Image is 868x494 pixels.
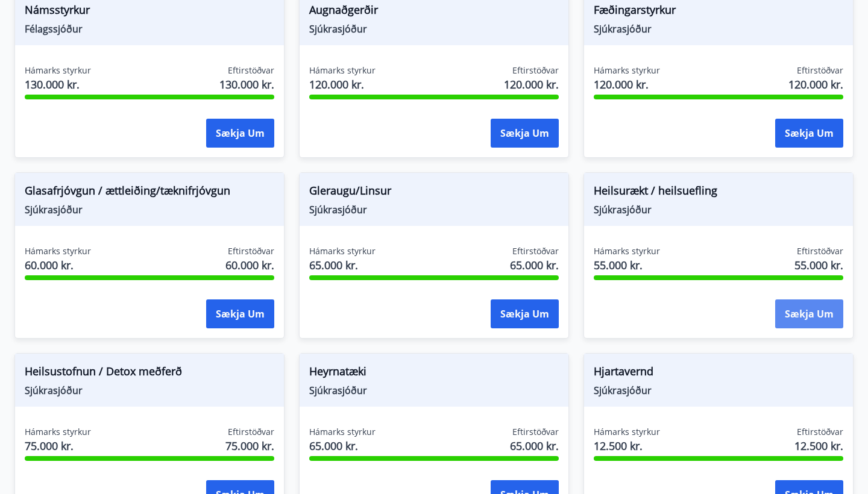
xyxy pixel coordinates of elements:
[206,299,274,328] button: Sækja um
[309,438,376,454] span: 65.000 kr.
[794,438,843,454] span: 12.500 kr.
[512,245,559,257] span: Eftirstöðvar
[797,245,843,257] span: Eftirstöðvar
[25,363,274,384] span: Heilsustofnun / Detox meðferð
[309,257,376,273] span: 65.000 kr.
[309,2,559,22] span: Augnaðgerðir
[594,438,660,454] span: 12.500 kr.
[309,363,559,384] span: Heyrnatæki
[594,22,843,36] span: Sjúkrasjóður
[228,245,274,257] span: Eftirstöðvar
[206,119,274,148] button: Sækja um
[309,22,559,36] span: Sjúkrasjóður
[225,257,274,273] span: 60.000 kr.
[225,438,274,454] span: 75.000 kr.
[219,77,274,92] span: 130.000 kr.
[309,64,376,77] span: Hámarks styrkur
[594,183,843,203] span: Heilsurækt / heilsuefling
[504,77,559,92] span: 120.000 kr.
[25,245,91,257] span: Hámarks styrkur
[594,245,660,257] span: Hámarks styrkur
[25,203,274,216] span: Sjúkrasjóður
[512,64,559,77] span: Eftirstöðvar
[594,257,660,273] span: 55.000 kr.
[25,22,274,36] span: Félagssjóður
[309,245,376,257] span: Hámarks styrkur
[775,119,843,148] button: Sækja um
[797,64,843,77] span: Eftirstöðvar
[594,77,660,92] span: 120.000 kr.
[491,119,559,148] button: Sækja um
[775,299,843,328] button: Sækja um
[25,426,91,438] span: Hámarks styrkur
[510,257,559,273] span: 65.000 kr.
[309,384,559,397] span: Sjúkrasjóður
[788,77,843,92] span: 120.000 kr.
[797,426,843,438] span: Eftirstöðvar
[309,77,376,92] span: 120.000 kr.
[309,183,559,203] span: Gleraugu/Linsur
[512,426,559,438] span: Eftirstöðvar
[25,77,91,92] span: 130.000 kr.
[25,64,91,77] span: Hámarks styrkur
[228,426,274,438] span: Eftirstöðvar
[25,183,274,203] span: Glasafrjóvgun / ættleiðing/tæknifrjóvgun
[25,438,91,454] span: 75.000 kr.
[594,363,843,384] span: Hjartavernd
[594,203,843,216] span: Sjúkrasjóður
[491,299,559,328] button: Sækja um
[794,257,843,273] span: 55.000 kr.
[594,426,660,438] span: Hámarks styrkur
[25,257,91,273] span: 60.000 kr.
[309,203,559,216] span: Sjúkrasjóður
[594,2,843,22] span: Fæðingarstyrkur
[594,64,660,77] span: Hámarks styrkur
[309,426,376,438] span: Hámarks styrkur
[594,384,843,397] span: Sjúkrasjóður
[510,438,559,454] span: 65.000 kr.
[25,384,274,397] span: Sjúkrasjóður
[25,2,274,22] span: Námsstyrkur
[228,64,274,77] span: Eftirstöðvar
